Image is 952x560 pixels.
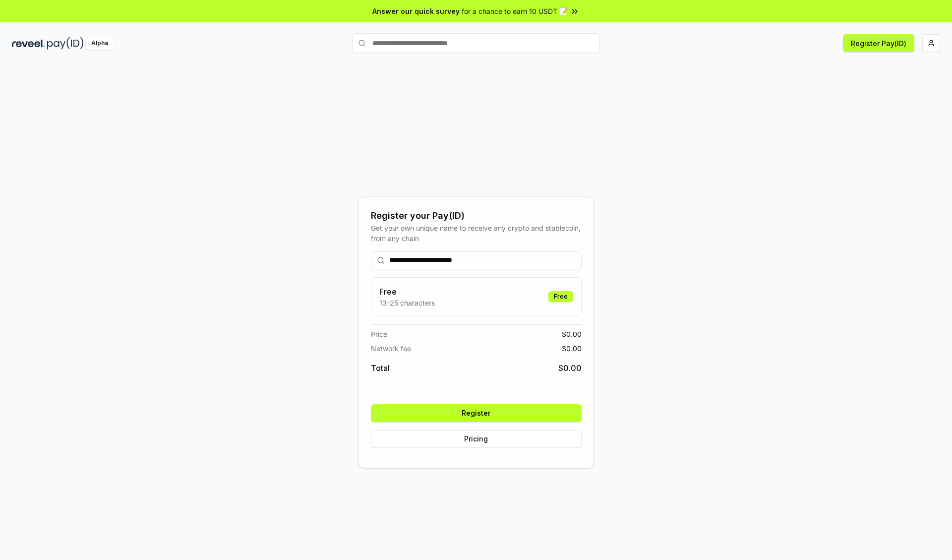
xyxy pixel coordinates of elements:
[558,362,582,374] span: $ 0.00
[371,209,582,223] div: Register your Pay(ID)
[47,37,84,50] img: pay_id
[371,362,390,374] span: Total
[843,34,914,52] button: Register Pay(ID)
[371,223,582,244] div: Get your own unique name to receive any crypto and stablecoin, from any chain
[548,291,573,302] div: Free
[379,286,435,298] h3: Free
[12,37,45,50] img: reveel_dark
[371,404,582,422] button: Register
[462,6,568,16] span: for a chance to earn 10 USDT 📝
[562,329,582,339] span: $ 0.00
[562,343,582,354] span: $ 0.00
[372,6,460,16] span: Answer our quick survey
[371,329,387,339] span: Price
[379,298,435,308] p: 13-25 characters
[371,343,411,354] span: Network fee
[86,37,114,50] div: Alpha
[371,430,582,448] button: Pricing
